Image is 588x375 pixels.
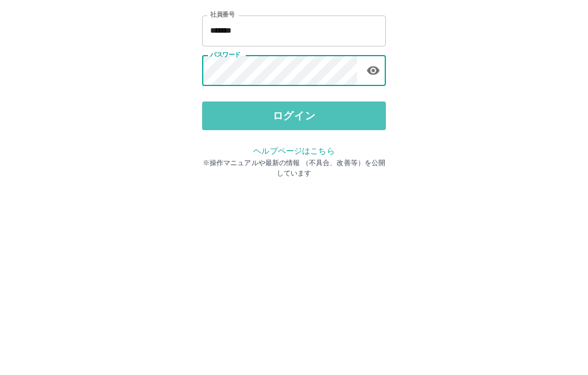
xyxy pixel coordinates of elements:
label: 社員番号 [210,107,234,116]
button: ログイン [202,198,386,227]
p: ※操作マニュアルや最新の情報 （不具合、改善等）を公開しています [202,255,386,275]
label: パスワード [210,147,241,156]
a: ヘルプページはこちら [253,243,334,252]
h2: ログイン [257,72,332,94]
